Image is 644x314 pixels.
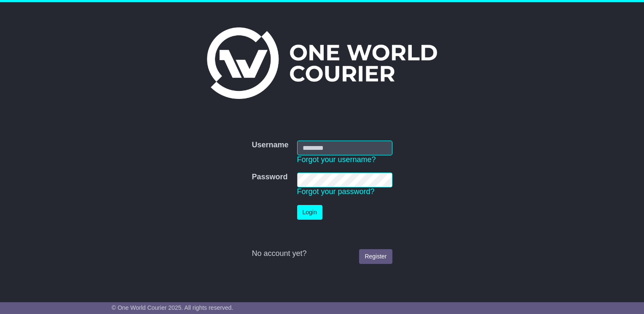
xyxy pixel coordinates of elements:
[359,249,392,264] a: Register
[252,141,288,150] label: Username
[252,173,287,182] label: Password
[112,304,233,311] span: © One World Courier 2025. All rights reserved.
[297,205,322,220] button: Login
[207,27,437,99] img: One World
[252,249,392,258] div: No account yet?
[297,155,376,164] a: Forgot your username?
[297,187,375,196] a: Forgot your password?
